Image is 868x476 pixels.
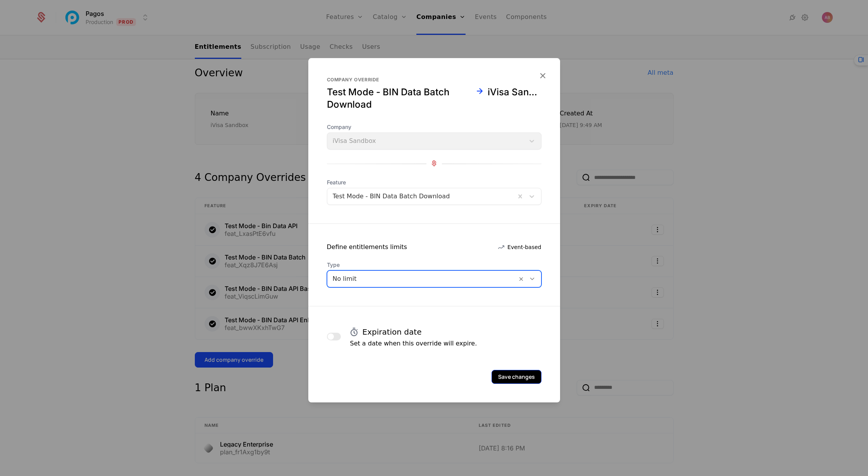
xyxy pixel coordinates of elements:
[327,242,407,252] div: Define entitlements limits
[488,86,541,111] div: iVisa Sandbox
[507,243,541,251] span: Event-based
[327,123,541,131] span: Company
[327,77,541,83] div: Company override
[492,370,541,384] button: Save changes
[363,326,422,337] h4: Expiration date
[327,179,541,186] span: Feature
[350,339,477,348] p: Set a date when this override will expire.
[327,261,541,269] span: Type
[327,86,471,111] div: Test Mode - BIN Data Batch Download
